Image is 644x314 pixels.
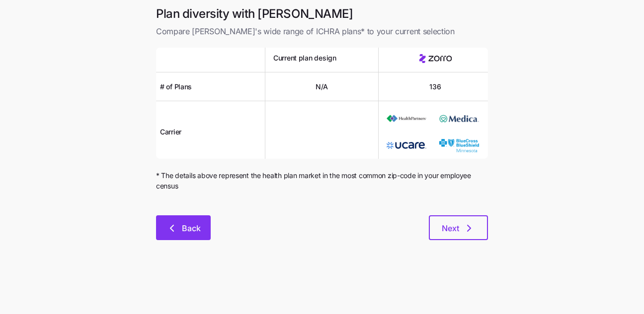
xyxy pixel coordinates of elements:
span: * The details above represent the health plan market in the most common zip-code in your employee... [156,171,488,191]
span: 136 [429,82,441,92]
button: Back [156,215,211,240]
img: Carrier [439,136,479,155]
span: Back [182,222,201,234]
span: Current plan design [273,53,336,63]
button: Next [429,215,488,240]
span: N/A [316,82,328,92]
span: # of Plans [160,82,192,92]
img: Carrier [387,136,426,155]
span: Compare [PERSON_NAME]'s wide range of ICHRA plans* to your current selection [156,25,488,38]
span: Next [442,222,459,234]
h1: Plan diversity with [PERSON_NAME] [156,6,488,21]
img: Carrier [439,109,479,128]
span: Carrier [160,127,181,137]
img: Carrier [387,109,426,128]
